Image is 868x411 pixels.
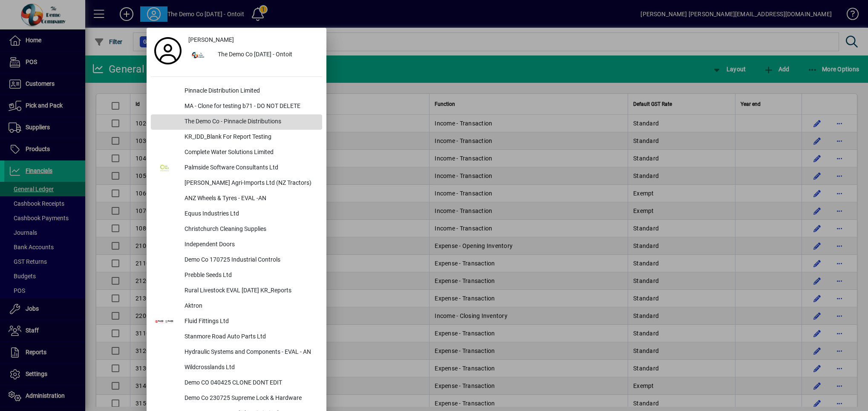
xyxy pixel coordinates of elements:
button: Palmside Software Consultants Ltd [151,160,322,176]
button: Pinnacle Distribution Limited [151,84,322,99]
div: Christchurch Cleaning Supplies [178,222,322,237]
button: MA - Clone for testing b71 - DO NOT DELETE [151,99,322,114]
button: Wildcrosslands Ltd [151,360,322,376]
button: ANZ Wheels & Tyres - EVAL -AN [151,191,322,207]
div: Complete Water Solutions Limited [178,145,322,160]
div: Pinnacle Distribution Limited [178,84,322,99]
button: Demo Co 170725 Industrial Controls [151,253,322,268]
div: ANZ Wheels & Tyres - EVAL -AN [178,191,322,207]
div: Palmside Software Consultants Ltd [178,160,322,176]
button: Fluid Fittings Ltd [151,314,322,329]
button: The Demo Co [DATE] - Ontoit [185,47,322,63]
button: Rural Livestock EVAL [DATE] KR_Reports [151,283,322,299]
span: [PERSON_NAME] [188,35,234,44]
button: KR_IDD_Blank For Report Testing [151,130,322,145]
div: Independent Doors [178,237,322,253]
div: Prebble Seeds Ltd [178,268,322,283]
button: Hydraulic Systems and Components - EVAL - AN [151,345,322,360]
div: Hydraulic Systems and Components - EVAL - AN [178,345,322,360]
div: Stanmore Road Auto Parts Ltd [178,329,322,345]
div: Demo Co 170725 Industrial Controls [178,253,322,268]
div: The Demo Co - Pinnacle Distributions [178,114,322,130]
button: Complete Water Solutions Limited [151,145,322,160]
div: Demo Co 230725 Supreme Lock & Hardware [178,391,322,406]
button: Demo CO 040425 CLONE DONT EDIT [151,376,322,391]
div: Fluid Fittings Ltd [178,314,322,329]
div: Demo CO 040425 CLONE DONT EDIT [178,376,322,391]
a: Profile [151,43,185,58]
button: Christchurch Cleaning Supplies [151,222,322,237]
a: [PERSON_NAME] [185,32,322,47]
div: Rural Livestock EVAL [DATE] KR_Reports [178,283,322,299]
button: Prebble Seeds Ltd [151,268,322,283]
button: Aktron [151,299,322,314]
button: [PERSON_NAME] Agri-Imports Ltd (NZ Tractors) [151,176,322,191]
div: Aktron [178,299,322,314]
button: Demo Co 230725 Supreme Lock & Hardware [151,391,322,406]
div: [PERSON_NAME] Agri-Imports Ltd (NZ Tractors) [178,176,322,191]
button: The Demo Co - Pinnacle Distributions [151,114,322,130]
div: MA - Clone for testing b71 - DO NOT DELETE [178,99,322,114]
button: Independent Doors [151,237,322,253]
div: KR_IDD_Blank For Report Testing [178,130,322,145]
div: Equus Industries Ltd [178,207,322,222]
div: The Demo Co [DATE] - Ontoit [211,47,322,63]
button: Equus Industries Ltd [151,207,322,222]
button: Stanmore Road Auto Parts Ltd [151,329,322,345]
div: Wildcrosslands Ltd [178,360,322,376]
